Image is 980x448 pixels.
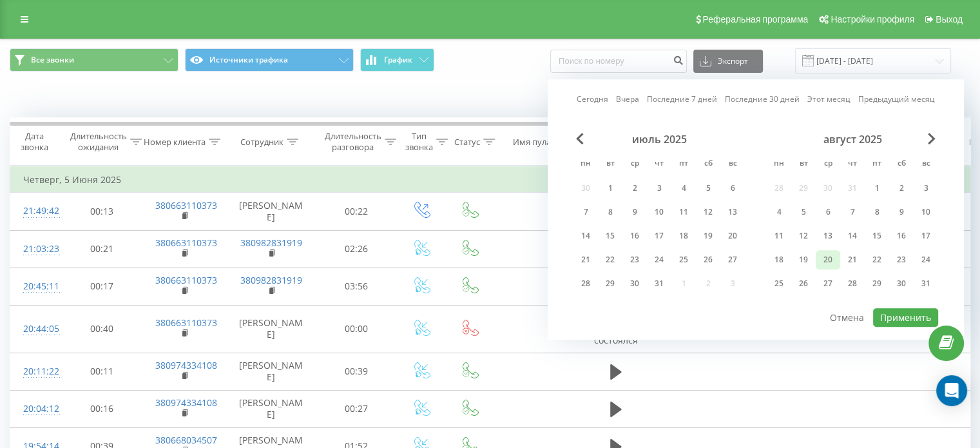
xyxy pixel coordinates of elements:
[869,275,885,292] div: 29
[724,204,741,220] div: 13
[928,133,936,144] span: Next Month
[791,274,816,293] div: вт 26 авг. 2025 г.
[840,226,865,246] div: чт 14 авг. 2025 г.
[865,274,889,293] div: пт 29 авг. 2025 г.
[675,251,692,268] div: 25
[675,204,692,220] div: 11
[865,250,889,269] div: пт 22 авг. 2025 г.
[155,396,217,409] a: 380974334108
[820,275,836,292] div: 27
[316,305,397,353] td: 00:00
[723,155,742,174] abbr: воскресенье
[62,305,142,353] td: 00:40
[600,155,620,174] abbr: вторник
[70,131,127,153] div: Длительность ожидания
[816,226,840,246] div: ср 13 авг. 2025 г.
[226,305,316,353] td: [PERSON_NAME]
[625,155,644,174] abbr: среда
[844,275,861,292] div: 28
[647,202,671,222] div: чт 10 июля 2025 г.
[893,180,910,197] div: 2
[626,275,643,292] div: 30
[914,250,938,269] div: вс 24 авг. 2025 г.
[647,226,671,246] div: чт 17 июля 2025 г.
[700,251,716,268] div: 26
[844,251,861,268] div: 21
[598,250,622,269] div: вт 22 июля 2025 г.
[240,274,302,286] a: 380982831919
[889,274,914,293] div: сб 30 авг. 2025 г.
[626,180,643,197] div: 2
[918,204,934,220] div: 10
[616,93,639,106] a: Вчера
[795,251,812,268] div: 19
[647,93,717,106] a: Последние 7 дней
[62,353,142,390] td: 00:11
[23,199,49,224] div: 21:49:42
[577,93,608,106] a: Сегодня
[918,180,934,197] div: 3
[873,308,938,327] button: Применить
[867,155,887,174] abbr: пятница
[325,131,381,153] div: Длительность разговора
[702,14,808,24] span: Реферальная программа
[936,14,963,24] span: Выход
[767,274,791,293] div: пн 25 авг. 2025 г.
[573,226,598,246] div: пн 14 июля 2025 г.
[550,50,687,73] input: Поиск по номеру
[602,180,619,197] div: 1
[23,396,49,422] div: 20:04:12
[602,251,619,268] div: 22
[240,137,283,148] div: Сотрудник
[840,202,865,222] div: чт 7 авг. 2025 г.
[769,155,789,174] abbr: понедельник
[573,202,598,222] div: пн 7 июля 2025 г.
[598,274,622,293] div: вт 29 июля 2025 г.
[647,274,671,293] div: чт 31 июля 2025 г.
[725,93,800,106] a: Последние 30 дней
[622,202,647,222] div: ср 9 июля 2025 г.
[671,250,696,269] div: пт 25 июля 2025 г.
[869,180,885,197] div: 1
[914,202,938,222] div: вс 10 авг. 2025 г.
[598,226,622,246] div: вт 15 июля 2025 г.
[626,228,643,244] div: 16
[724,180,741,197] div: 6
[693,50,763,73] button: Экспорт
[820,251,836,268] div: 20
[62,230,142,268] td: 00:21
[649,155,669,174] abbr: четверг
[155,317,217,329] a: 380663110373
[316,193,397,230] td: 00:22
[791,250,816,269] div: вт 19 авг. 2025 г.
[869,251,885,268] div: 22
[767,226,791,246] div: пн 11 авг. 2025 г.
[918,275,934,292] div: 31
[767,202,791,222] div: пн 4 авг. 2025 г.
[918,228,934,244] div: 17
[698,155,718,174] abbr: суббота
[577,204,594,220] div: 7
[360,48,434,72] button: График
[771,251,787,268] div: 18
[62,193,142,230] td: 00:13
[893,228,910,244] div: 16
[577,251,594,268] div: 21
[626,204,643,220] div: 9
[62,390,142,427] td: 00:16
[918,251,934,268] div: 24
[155,199,217,211] a: 380663110373
[823,308,871,327] button: Отмена
[10,48,178,72] button: Все звонки
[696,179,720,198] div: сб 5 июля 2025 г.
[155,359,217,371] a: 380974334108
[577,275,594,292] div: 28
[892,155,911,174] abbr: суббота
[602,204,619,220] div: 8
[771,228,787,244] div: 11
[226,390,316,427] td: [PERSON_NAME]
[700,204,716,220] div: 12
[700,228,716,244] div: 19
[914,274,938,293] div: вс 31 авг. 2025 г.
[602,228,619,244] div: 15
